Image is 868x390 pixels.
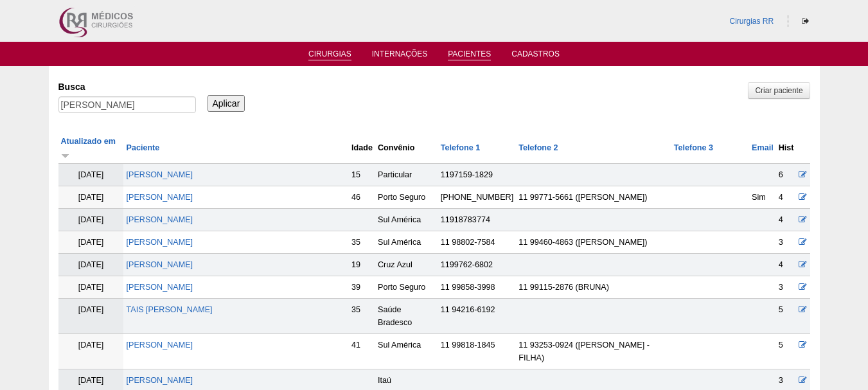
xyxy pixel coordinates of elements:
input: Aplicar [208,95,245,112]
td: Porto Seguro [375,276,438,299]
th: Idade [349,132,375,164]
td: 4 [776,186,797,209]
td: 11 94216-6192 [438,299,516,334]
td: 3 [776,231,797,254]
td: 35 [349,299,375,334]
i: Sair [802,17,809,25]
td: [DATE] [58,186,124,209]
td: 4 [776,209,797,231]
img: ordem crescente [61,151,69,159]
td: 11 99858-3998 [438,276,516,299]
a: Pacientes [448,49,491,60]
a: Cadastros [511,49,560,62]
td: 11 93253-0924 ([PERSON_NAME] - FILHA) [516,334,671,369]
a: Criar paciente [748,82,810,99]
td: 15 [349,164,375,186]
td: Porto Seguro [375,186,438,209]
td: 41 [349,334,375,369]
a: Telefone 2 [518,143,558,152]
a: Paciente [126,143,159,152]
a: Telefone 1 [441,143,480,152]
td: 35 [349,231,375,254]
a: Email [752,143,774,152]
td: [DATE] [58,164,124,186]
td: 4 [776,254,797,276]
td: Sul América [375,334,438,369]
a: Cirurgias RR [729,17,774,26]
td: Sim [749,186,776,209]
a: Cirurgias [308,49,351,60]
td: 19 [349,254,375,276]
td: [DATE] [58,334,124,369]
td: 5 [776,334,797,369]
th: Hist [776,132,797,164]
a: [PERSON_NAME] [126,341,193,350]
td: 6 [776,164,797,186]
td: 1199762-6802 [438,254,516,276]
td: [DATE] [58,276,124,299]
a: [PERSON_NAME] [126,283,193,292]
a: [PERSON_NAME] [126,260,193,269]
td: Sul América [375,231,438,254]
td: 3 [776,276,797,299]
td: 39 [349,276,375,299]
td: [DATE] [58,209,124,231]
a: TAIS [PERSON_NAME] [126,305,212,314]
a: Internações [372,49,428,62]
td: Particular [375,164,438,186]
a: [PERSON_NAME] [126,215,193,224]
a: Atualizado em [61,137,116,159]
td: Sul América [375,209,438,231]
a: [PERSON_NAME] [126,376,193,385]
td: 46 [349,186,375,209]
td: 11 98802-7584 [438,231,516,254]
td: [DATE] [58,299,124,334]
td: [DATE] [58,254,124,276]
td: Saúde Bradesco [375,299,438,334]
td: 11 99460-4863 ([PERSON_NAME]) [516,231,671,254]
td: 11 99115-2876 (BRUNA) [516,276,671,299]
a: [PERSON_NAME] [126,193,193,202]
td: Cruz Azul [375,254,438,276]
td: [PHONE_NUMBER] [438,186,516,209]
td: 11 99771-5661 ([PERSON_NAME]) [516,186,671,209]
td: [DATE] [58,231,124,254]
a: Telefone 3 [674,143,713,152]
td: 1197159-1829 [438,164,516,186]
th: Convênio [375,132,438,164]
a: [PERSON_NAME] [126,238,193,247]
td: 5 [776,299,797,334]
td: 11 99818-1845 [438,334,516,369]
input: Digite os termos que você deseja procurar. [58,96,196,113]
label: Busca [58,80,196,93]
td: 11918783774 [438,209,516,231]
a: [PERSON_NAME] [126,170,193,179]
